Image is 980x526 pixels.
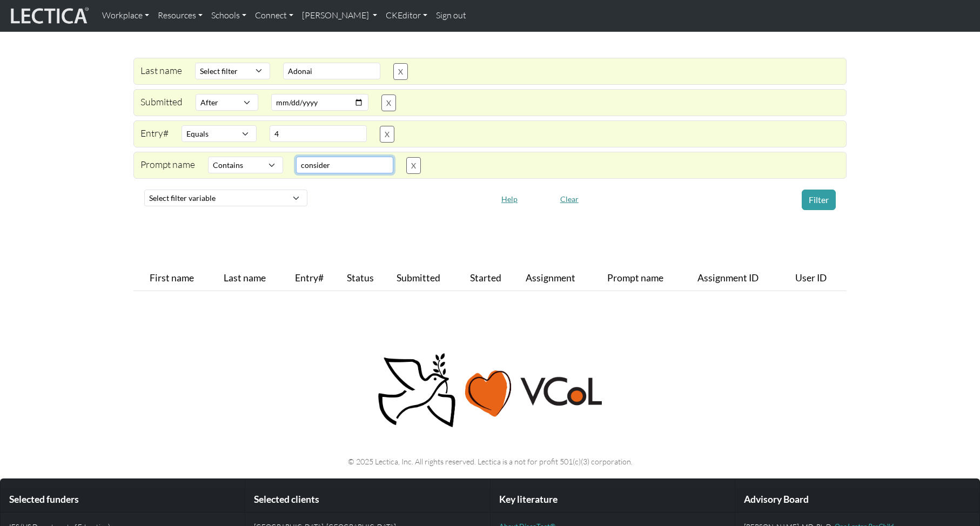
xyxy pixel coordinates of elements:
[296,157,393,173] input: Value
[392,266,465,291] th: Submitted
[466,266,521,291] th: Started
[791,266,847,291] th: User ID
[134,63,189,80] div: Last name
[381,95,396,111] button: X
[8,5,89,26] img: lecticalive
[343,266,392,291] th: Status
[291,266,343,291] th: Entry#
[496,191,522,207] button: Help
[374,352,606,430] img: Peace, love, VCoL
[693,266,790,291] th: Assignment ID
[496,192,522,203] a: Help
[98,4,153,27] a: Workplace
[140,455,840,468] p: © 2025 Lectica, Inc. All rights reserved. Lectica is a not for profit 501(c)(3) corporation.
[380,126,394,143] button: X
[406,157,421,174] button: X
[381,4,432,27] a: CKEditor
[432,4,471,27] a: Sign out
[1,488,245,512] div: Selected funders
[283,63,380,79] input: Value
[134,125,175,143] div: Entry#
[735,488,979,512] div: Advisory Board
[298,4,381,27] a: [PERSON_NAME]
[134,157,202,174] div: Prompt name
[134,94,189,111] div: Submitted
[270,125,367,142] input: Value
[145,266,219,291] th: First name
[207,4,251,27] a: Schools
[555,191,583,207] button: Clear
[802,190,836,210] button: Filter
[603,266,694,291] th: Prompt name
[271,94,368,111] input: YYYY-MM-DD
[491,488,735,512] div: Key literature
[153,4,207,27] a: Resources
[393,63,408,80] button: X
[251,4,298,27] a: Connect
[521,266,603,291] th: Assignment
[219,266,290,291] th: Last name
[245,488,489,512] div: Selected clients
